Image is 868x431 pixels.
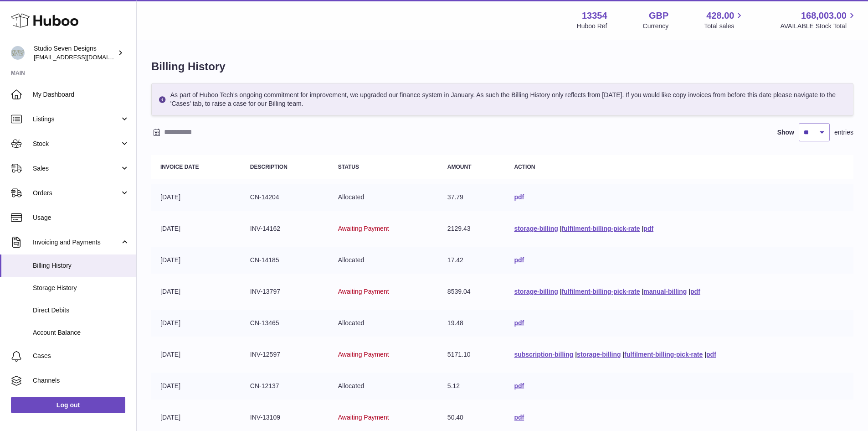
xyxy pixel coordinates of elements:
[338,256,365,264] span: Allocated
[338,414,389,421] span: Awaiting Payment
[241,404,329,431] td: INV-13109
[643,288,687,295] a: manual-billing
[514,193,524,201] a: pdf
[514,225,558,232] a: storage-billing
[11,397,125,413] a: Log out
[338,351,389,358] span: Awaiting Payment
[438,310,505,337] td: 19.48
[151,310,241,337] td: [DATE]
[801,10,847,22] span: 168,003.00
[642,288,643,295] span: |
[241,278,329,305] td: INV-13797
[241,184,329,211] td: CN-14204
[338,319,365,327] span: Allocated
[582,10,607,22] strong: 13354
[514,164,535,170] strong: Action
[780,22,857,31] span: AVAILABLE Stock Total
[438,341,505,368] td: 5171.10
[33,164,120,173] span: Sales
[151,215,241,242] td: [DATE]
[562,288,640,295] a: fulfilment-billing-pick-rate
[514,351,573,358] a: subscription-billing
[151,404,241,431] td: [DATE]
[643,22,669,31] div: Currency
[151,373,241,400] td: [DATE]
[649,10,668,22] strong: GBP
[706,10,734,22] span: 428.00
[560,225,562,232] span: |
[438,373,505,400] td: 5.12
[514,319,524,327] a: pdf
[688,288,690,295] span: |
[438,404,505,431] td: 50.40
[33,189,120,197] span: Orders
[514,288,558,295] a: storage-billing
[33,284,129,292] span: Storage History
[577,351,621,358] a: storage-billing
[706,351,716,358] a: pdf
[34,44,116,62] div: Studio Seven Designs
[241,310,329,337] td: CN-13465
[338,225,389,232] span: Awaiting Payment
[33,328,129,337] span: Account Balance
[642,225,643,232] span: |
[338,164,359,170] strong: Status
[241,215,329,242] td: INV-14162
[338,288,389,295] span: Awaiting Payment
[447,164,472,170] strong: Amount
[704,10,745,31] a: 428.00 Total sales
[514,256,524,264] a: pdf
[562,225,640,232] a: fulfilment-billing-pick-rate
[690,288,700,295] a: pdf
[151,278,241,305] td: [DATE]
[33,352,129,360] span: Cases
[622,351,624,358] span: |
[338,193,365,201] span: Allocated
[704,351,706,358] span: |
[33,213,129,222] span: Usage
[33,90,129,99] span: My Dashboard
[33,376,129,385] span: Channels
[704,22,745,31] span: Total sales
[514,414,524,421] a: pdf
[33,140,120,148] span: Stock
[33,261,129,270] span: Billing History
[250,164,288,170] strong: Description
[624,351,703,358] a: fulfilment-billing-pick-rate
[160,164,199,170] strong: Invoice Date
[34,53,134,61] span: [EMAIL_ADDRESS][DOMAIN_NAME]
[151,247,241,274] td: [DATE]
[151,341,241,368] td: [DATE]
[33,115,120,124] span: Listings
[560,288,562,295] span: |
[151,83,853,116] div: As part of Huboo Tech's ongoing commitment for improvement, we upgraded our finance system in Jan...
[338,382,365,389] span: Allocated
[514,382,524,389] a: pdf
[151,184,241,211] td: [DATE]
[151,59,853,74] h1: Billing History
[241,341,329,368] td: INV-12597
[33,306,129,315] span: Direct Debits
[11,46,25,60] img: contact.studiosevendesigns@gmail.com
[780,10,857,31] a: 168,003.00 AVAILABLE Stock Total
[834,128,853,137] span: entries
[643,225,653,232] a: pdf
[575,351,577,358] span: |
[241,247,329,274] td: CN-14185
[241,373,329,400] td: CN-12137
[33,238,120,247] span: Invoicing and Payments
[438,215,505,242] td: 2129.43
[438,184,505,211] td: 37.79
[438,278,505,305] td: 8539.04
[577,22,607,31] div: Huboo Ref
[438,247,505,274] td: 17.42
[777,128,794,137] label: Show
